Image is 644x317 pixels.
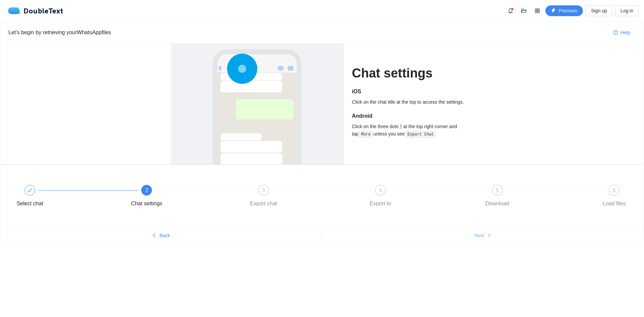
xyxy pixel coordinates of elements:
[379,188,382,193] span: 4
[10,185,127,209] div: Select chat
[406,131,436,138] code: Export Chat
[27,188,33,193] span: check
[8,7,63,14] div: DoubleText
[244,185,361,209] div: 3Export chat
[0,230,322,241] button: leftBack
[262,188,265,193] span: 3
[545,5,583,16] button: thunderboltPremium
[8,28,608,37] div: Let's begin by retrieving your WhatsApp files
[603,198,626,209] div: Load files
[621,7,633,14] span: Log in
[586,5,612,16] button: Sign up
[370,198,391,209] div: Export to
[613,30,618,36] span: question-circle
[505,8,516,13] span: bell
[131,198,162,209] div: Chat settings
[159,232,170,239] span: Back
[558,7,577,14] span: Premium
[478,185,595,209] div: 5Download
[8,7,63,14] a: logoDoubleText
[474,232,484,239] span: Next
[250,198,277,209] div: Export chat
[398,124,403,129] b: ⋮
[487,233,491,239] span: right
[591,7,607,14] span: Sign up
[352,112,473,120] h5: Android
[519,5,529,16] button: folder-open
[485,198,509,209] div: Download
[505,5,516,16] button: bell
[532,8,542,13] span: appstore
[519,8,529,13] span: folder-open
[595,185,634,209] div: 6Load files
[608,27,636,38] button: question-circleHelp
[322,230,644,241] button: Nextright
[621,29,630,36] span: Help
[613,188,616,193] span: 6
[127,185,244,209] div: 2Chat settings
[152,233,157,239] span: left
[361,185,478,209] div: 4Export to
[352,98,473,106] div: Click on the chat title at the top to access the settings.
[145,188,148,193] span: 2
[615,5,639,16] button: Log in
[551,8,556,14] span: thunderbolt
[352,65,473,81] h1: Chat settings
[532,5,543,16] button: appstore
[352,123,473,138] div: Click on the three dots at the top right corner and tap unless you see
[8,7,23,14] img: logo
[16,198,43,209] div: Select chat
[352,88,473,96] h5: iOS
[359,131,373,138] code: More
[496,188,499,193] span: 5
